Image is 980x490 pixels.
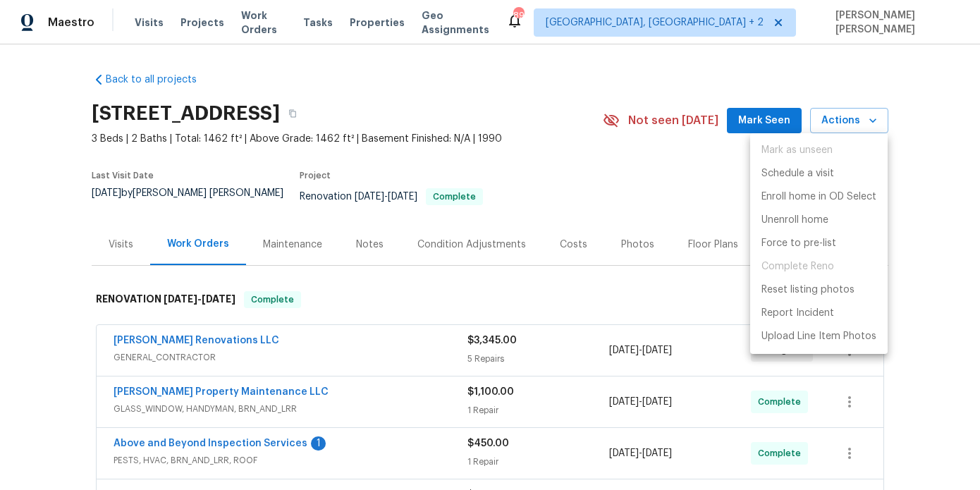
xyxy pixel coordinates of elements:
p: Reset listing photos [761,283,855,298]
p: Force to pre-list [761,236,836,251]
p: Schedule a visit [761,166,834,181]
p: Unenroll home [761,213,828,228]
p: Upload Line Item Photos [761,329,876,344]
span: Project is already completed [750,255,888,278]
p: Enroll home in OD Select [761,190,876,204]
p: Report Incident [761,306,834,321]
